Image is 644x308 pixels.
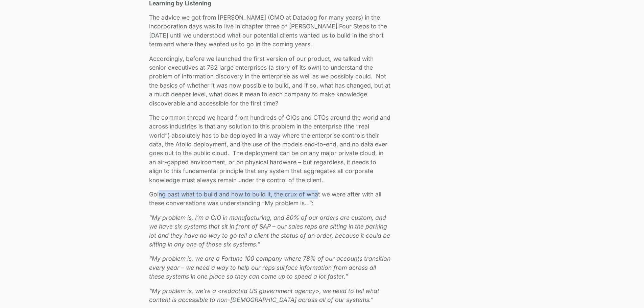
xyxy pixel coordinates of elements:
p: Accordingly, before we launched the first version of our product, we talked with senior executive... [149,54,390,108]
p: Going past what to build and how to build it, the crux of what we were after with all these conve... [149,190,390,208]
em: “My problem is, we are a Fortune 100 company where 78% of our accounts transition every year – we... [149,255,390,280]
p: The common thread we heard from hundreds of CIOs and CTOs around the world and across industries ... [149,113,390,185]
iframe: Chat Widget [610,276,644,308]
em: “My problem is, I’m a CIO in manufacturing, and 80% of our orders are custom, and we have six sys... [149,214,390,248]
p: The advice we got from [PERSON_NAME] (CMO at Datadog for many years) in the incorporation days wa... [149,13,390,49]
em: “My problem is, we’re a <redacted US government agency>, we need to tell what content is accessib... [149,287,379,303]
